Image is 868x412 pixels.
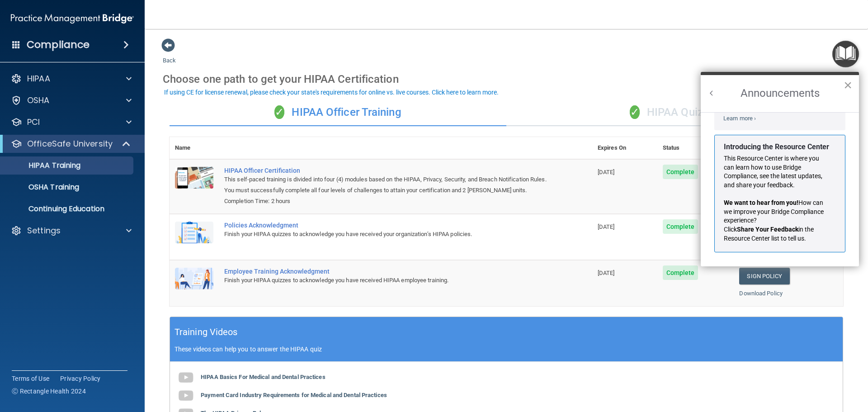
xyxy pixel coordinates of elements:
div: This self-paced training is divided into four (4) modules based on the HIPAA, Privacy, Security, ... [224,174,547,196]
button: If using CE for license renewal, please check your state's requirements for online vs. live cours... [163,88,500,97]
span: Complete [663,165,698,179]
a: Back [163,46,176,64]
h2: Announcements [701,75,859,112]
span: ✓ [274,105,284,119]
p: HIPAA [27,73,50,84]
b: Payment Card Industry Requirements for Medical and Dental Practices [201,392,387,398]
p: This Resource Center is where you can learn how to use Bridge Compliance, see the latest updates,... [724,154,829,189]
th: Name [170,137,219,159]
a: Sign Policy [739,268,789,284]
span: How can we improve your Bridge Compliance experience? [724,199,825,224]
p: OSHA Training [6,183,79,192]
strong: We want to hear from you! [724,199,798,206]
img: gray_youtube_icon.38fcd6cc.png [177,369,195,387]
h5: Training Videos [175,324,238,340]
div: Resource Center [701,72,859,266]
button: Open Resource Center [832,41,859,67]
button: Back to Resource Center Home [707,89,716,98]
span: in the Resource Center list to tell us. [724,226,815,242]
a: Download Policy [739,290,783,297]
img: PMB logo [11,9,134,28]
p: OfficeSafe University [27,138,113,149]
span: ✓ [630,105,640,119]
p: These videos can help you to answer the HIPAA quiz [175,346,838,353]
div: Finish your HIPAA quizzes to acknowledge you have received HIPAA employee training. [224,275,547,286]
a: HIPAA [11,73,132,84]
a: HIPAA Officer Certification [224,167,547,174]
th: Expires On [592,137,657,159]
p: Continuing Education [6,204,129,213]
div: Employee Training Acknowledgment [224,268,547,275]
span: Ⓒ Rectangle Health 2024 [12,387,86,396]
span: Complete [663,265,698,280]
div: Choose one path to get your HIPAA Certification [163,66,850,92]
a: PCI [11,117,132,128]
b: HIPAA Basics For Medical and Dental Practices [201,374,325,380]
p: OSHA [27,95,50,106]
p: Settings [27,225,61,236]
a: Privacy Policy [60,374,101,383]
p: HIPAA Training [6,161,80,170]
a: OfficeSafe University [11,138,131,149]
strong: Share Your Feedback [737,226,798,233]
h4: Compliance [27,38,90,51]
div: If using CE for license renewal, please check your state's requirements for online vs. live cours... [164,89,499,95]
img: gray_youtube_icon.38fcd6cc.png [177,387,195,405]
span: Click [724,226,737,233]
a: Settings [11,225,132,236]
span: [DATE] [598,270,615,276]
strong: Introducing the Resource Center [724,142,829,151]
div: Completion Time: 2 hours [224,196,547,207]
button: Close [844,78,852,92]
div: Finish your HIPAA quizzes to acknowledge you have received your organization’s HIPAA policies. [224,229,547,240]
span: [DATE] [598,223,615,230]
span: Complete [663,219,698,234]
p: PCI [27,117,40,128]
div: HIPAA Quizzes [506,99,843,126]
div: HIPAA Officer Training [170,99,506,126]
th: Status [657,137,734,159]
span: [DATE] [598,169,615,175]
a: Learn more › [723,115,756,122]
div: Policies Acknowledgment [224,222,547,229]
a: OSHA [11,95,132,106]
a: Terms of Use [12,374,49,383]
